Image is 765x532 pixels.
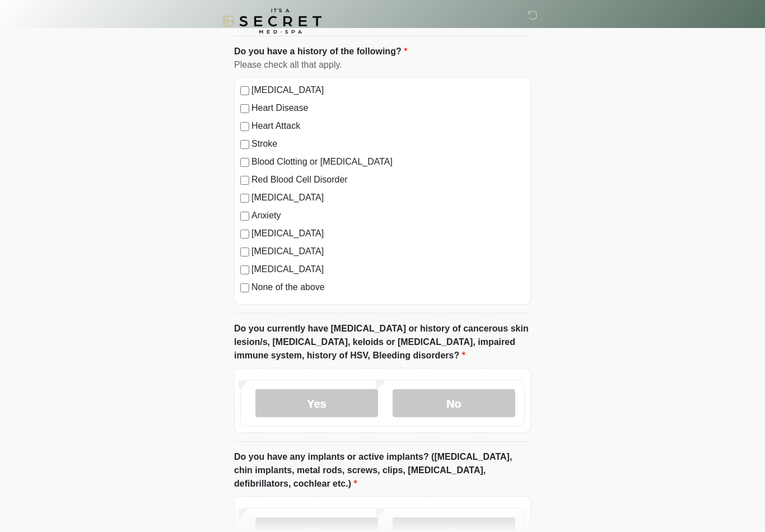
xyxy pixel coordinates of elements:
label: Anxiety [251,209,525,222]
label: None of the above [251,281,525,294]
label: [MEDICAL_DATA] [251,245,525,258]
label: Heart Attack [251,119,525,133]
input: Heart Attack [240,122,249,131]
label: Red Blood Cell Disorder [251,173,525,186]
label: [MEDICAL_DATA] [251,263,525,276]
label: Do you currently have [MEDICAL_DATA] or history of cancerous skin lesion/s, [MEDICAL_DATA], keloi... [234,322,531,362]
label: [MEDICAL_DATA] [251,83,525,97]
label: [MEDICAL_DATA] [251,227,525,240]
input: Blood Clotting or [MEDICAL_DATA] [240,158,249,167]
label: Stroke [251,137,525,151]
input: Stroke [240,140,249,149]
label: Yes [255,389,378,417]
input: [MEDICAL_DATA] [240,248,249,256]
input: Heart Disease [240,104,249,113]
input: Anxiety [240,212,249,221]
label: Blood Clotting or [MEDICAL_DATA] [251,155,525,169]
div: Please check all that apply. [234,58,531,72]
input: [MEDICAL_DATA] [240,194,249,203]
input: [MEDICAL_DATA] [240,86,249,95]
input: [MEDICAL_DATA] [240,265,249,274]
label: Do you have a history of the following? [234,45,407,58]
input: None of the above [240,283,249,292]
img: It's A Secret Med Spa Logo [223,8,321,34]
input: Red Blood Cell Disorder [240,176,249,185]
label: Do you have any implants or active implants? ([MEDICAL_DATA], chin implants, metal rods, screws, ... [234,450,531,491]
label: No [393,389,515,417]
input: [MEDICAL_DATA] [240,230,249,239]
label: Heart Disease [251,101,525,115]
label: [MEDICAL_DATA] [251,191,525,204]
